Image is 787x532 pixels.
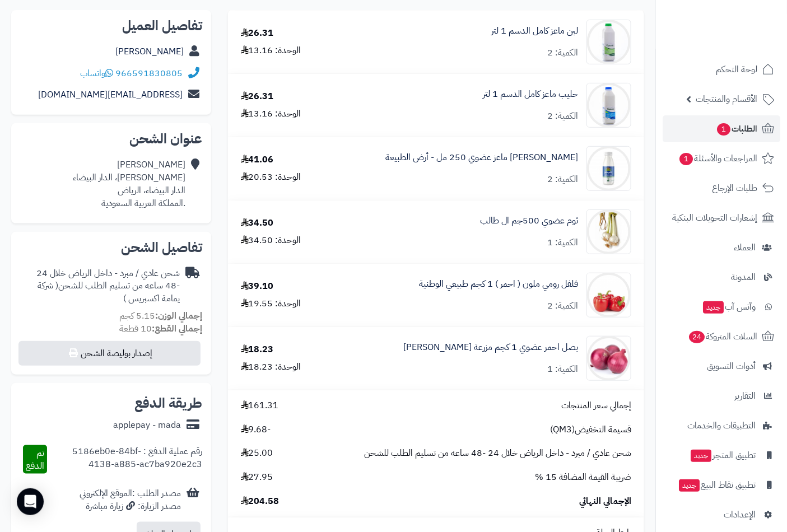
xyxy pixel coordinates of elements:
span: وآتس آب [702,299,756,315]
a: [PERSON_NAME] ماعز عضوي 250 مل - أرض الطبيعة [385,151,578,164]
a: لبن ماعز كامل الدسم 1 لتر [491,25,578,38]
a: حليب ماعز كامل الدسم 1 لتر [483,88,578,101]
span: تطبيق المتجر [690,447,756,463]
div: 18.23 [241,343,274,356]
span: إشعارات التحويلات البنكية [672,210,757,226]
h2: طريقة الدفع [134,396,202,410]
span: جديد [679,479,700,492]
a: الإعدادات [663,501,780,528]
h2: تفاصيل الشحن [20,241,202,254]
a: واتساب [80,67,113,80]
span: قسيمة التخفيض(QM3) [550,423,631,436]
span: ضريبة القيمة المضافة 15 % [535,471,631,484]
a: [PERSON_NAME] [115,45,184,58]
span: المدونة [731,269,756,285]
h2: عنوان الشحن [20,132,202,146]
div: الكمية: 1 [547,236,578,249]
div: الوحدة: 13.16 [241,44,301,57]
img: 1700260736-29-90x90.jpg [587,83,631,128]
img: 1716664263-%D8%A8%D8%B5%D9%84%20%D8%A7%D8%AD%D9%85%D8%B1-90x90.png [587,336,631,381]
span: -9.68 [241,423,271,436]
a: العملاء [663,234,780,261]
span: العملاء [734,240,756,255]
span: التطبيقات والخدمات [687,418,756,433]
a: التطبيقات والخدمات [663,412,780,439]
span: التقارير [734,388,756,404]
span: السلات المتروكة [688,329,757,344]
img: 1686241937-kefir_goat-90x90.jpeg [587,146,631,191]
div: الوحدة: 34.50 [241,234,301,247]
span: تطبيق نقاط البيع [678,477,756,493]
div: الوحدة: 20.53 [241,171,301,184]
span: لوحة التحكم [716,62,757,77]
a: ثوم عضوي 500جم ال طالب [480,214,578,227]
a: فلفل رومي ملون ( احمر ) 1 كجم طبيعي الوطنية [419,278,578,291]
span: الأقسام والمنتجات [696,91,757,107]
span: طلبات الإرجاع [712,180,757,196]
div: 26.31 [241,90,274,103]
span: 1 [679,153,693,165]
a: المراجعات والأسئلة1 [663,145,780,172]
div: الوحدة: 13.16 [241,108,301,120]
a: تطبيق المتجرجديد [663,442,780,469]
a: بصل احمر عضوي 1 كجم مزرعة [PERSON_NAME] [403,341,578,354]
span: جديد [691,450,711,462]
div: الكمية: 2 [547,46,578,59]
a: 966591830805 [115,67,183,80]
span: المراجعات والأسئلة [678,151,757,166]
span: جديد [703,301,724,314]
div: applepay - mada [113,419,181,432]
div: الكمية: 1 [547,363,578,376]
span: ( شركة يمامة اكسبريس ) [38,279,180,305]
span: الإعدادات [724,507,756,522]
img: 1692789289-28-90x90.jpg [587,20,631,64]
div: 41.06 [241,153,274,166]
div: الكمية: 2 [547,173,578,186]
div: رقم عملية الدفع : 5186eb0e-84bf-4138-a885-ac7ba920e2c3 [47,445,202,474]
img: 1693337245-HxThB7e9oFgPXVMRkOpK1Of8OaxAiMZSwXyMiPpC-90x90.jpg [587,209,631,254]
span: شحن عادي / مبرد - داخل الرياض خلال 24 -48 ساعه من تسليم الطلب للشحن [364,447,631,460]
a: أدوات التسويق [663,353,780,380]
span: الإجمالي النهائي [579,495,631,508]
div: الوحدة: 19.55 [241,297,301,310]
strong: إجمالي الوزن: [155,309,202,323]
img: 1696872786-%D9%81%D9%84%D9%81%D9%84%20%D8%B1%D9%88%D9%85%D9%8A%20%D8%A7%D8%AD%D9%85%D8%B1-90x90.png [587,273,631,318]
strong: إجمالي القطع: [152,322,202,335]
a: إشعارات التحويلات البنكية [663,204,780,231]
span: 24 [689,331,705,343]
a: طلبات الإرجاع [663,175,780,202]
button: إصدار بوليصة الشحن [18,341,201,366]
span: 204.58 [241,495,280,508]
div: 34.50 [241,217,274,230]
div: الكمية: 2 [547,300,578,312]
div: شحن عادي / مبرد - داخل الرياض خلال 24 -48 ساعه من تسليم الطلب للشحن [20,267,180,306]
div: مصدر الزيارة: زيارة مباشرة [80,500,181,513]
div: الكمية: 2 [547,110,578,123]
div: 26.31 [241,27,274,40]
span: الطلبات [716,121,757,137]
a: تطبيق نقاط البيعجديد [663,472,780,498]
a: الطلبات1 [663,115,780,142]
span: أدوات التسويق [707,358,756,374]
a: السلات المتروكة24 [663,323,780,350]
a: لوحة التحكم [663,56,780,83]
a: [EMAIL_ADDRESS][DOMAIN_NAME] [38,88,183,101]
div: مصدر الطلب :الموقع الإلكتروني [80,487,181,513]
span: تم الدفع [26,446,44,473]
small: 10 قطعة [119,322,202,335]
h2: تفاصيل العميل [20,19,202,32]
small: 5.15 كجم [119,309,202,323]
div: 39.10 [241,280,274,293]
a: وآتس آبجديد [663,293,780,320]
a: التقارير [663,382,780,409]
span: 1 [717,123,730,136]
div: Open Intercom Messenger [17,488,44,515]
span: 27.95 [241,471,273,484]
a: المدونة [663,264,780,291]
span: 161.31 [241,399,279,412]
span: 25.00 [241,447,273,460]
div: الوحدة: 18.23 [241,361,301,374]
span: إجمالي سعر المنتجات [561,399,631,412]
div: [PERSON_NAME] [PERSON_NAME]، الدار البيضاء الدار البيضاء، الرياض .المملكة العربية السعودية [73,158,185,209]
